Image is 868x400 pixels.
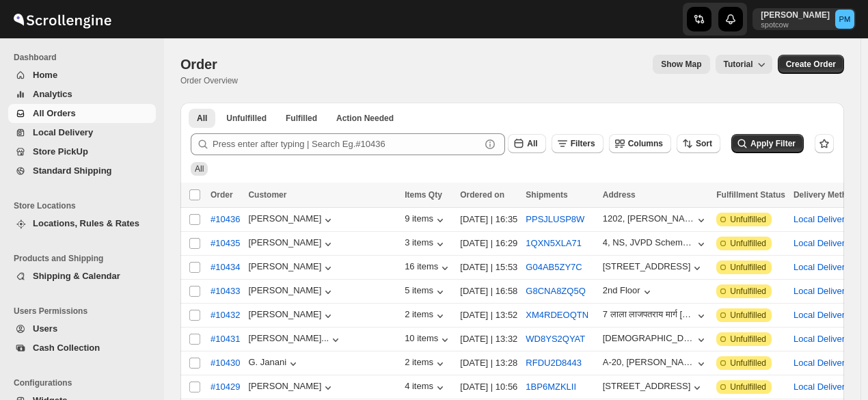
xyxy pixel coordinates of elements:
[696,139,712,148] span: Sort
[603,213,709,227] button: 1202, [PERSON_NAME], off Panchmarg, Versova, seven bungalows, [GEOGRAPHIC_DATA]
[33,165,112,176] span: Standard Shipping
[277,109,325,128] button: Fulfilled
[786,59,836,70] span: Create Order
[526,334,585,344] button: WD8YS2QYAT
[603,381,705,395] button: [STREET_ADDRESS]
[202,352,248,374] button: #10430
[8,85,156,104] button: Analytics
[202,280,248,302] button: #10433
[14,306,157,317] span: Users Permissions
[405,213,447,227] button: 9 items
[526,310,588,320] button: XM4RDEOQTN
[248,261,335,275] div: [PERSON_NAME]
[33,271,120,281] span: Shipping & Calendar
[526,286,585,296] button: G8CNA8ZQ5Q
[460,332,517,346] div: [DATE] | 13:32
[336,113,394,124] span: Action Needed
[778,55,844,74] button: Create custom order
[8,267,156,286] button: Shipping & Calendar
[405,237,447,251] div: 3 items
[405,381,447,395] div: 4 items
[730,238,766,249] span: Unfulfilled
[571,139,595,148] span: Filters
[405,261,452,275] div: 16 items
[603,381,691,391] div: [STREET_ADDRESS]
[248,309,335,323] button: [PERSON_NAME]
[526,382,576,392] button: 1BP6MZKLII
[603,309,695,320] div: 7 लाला लाजपतराय मार्ग [PERSON_NAME] कॉलनी महालक्ष्मी
[527,139,537,148] span: All
[11,2,113,36] img: ScrollEngine
[794,214,850,224] button: Local Delivery
[202,256,248,278] button: #10434
[189,109,215,128] button: All
[716,190,785,200] span: Fulfillment Status
[33,343,100,353] span: Cash Collection
[794,286,850,296] button: Local Delivery
[603,261,705,275] button: [STREET_ADDRESS]
[761,10,830,21] p: [PERSON_NAME]
[730,358,766,369] span: Unfulfilled
[8,338,156,358] button: Cash Collection
[218,109,275,128] button: Unfulfilled
[603,357,695,367] div: A-20, [PERSON_NAME][STREET_ADDRESS][PERSON_NAME]
[33,218,139,228] span: Locations, Rules & Rates
[731,134,804,153] button: Apply Filter
[14,52,157,63] span: Dashboard
[33,89,72,99] span: Analytics
[794,358,850,368] button: Local Delivery
[405,333,452,347] div: 10 items
[211,284,240,298] span: #10433
[211,380,240,394] span: #10429
[14,200,157,211] span: Store Locations
[202,304,248,326] button: #10432
[794,262,850,272] button: Local Delivery
[14,377,157,388] span: Configurations
[460,380,517,394] div: [DATE] | 10:56
[730,382,766,392] span: Unfulfilled
[213,133,480,155] input: Press enter after typing | Search Eg.#10436
[730,334,766,345] span: Unfulfilled
[8,66,156,85] button: Home
[211,237,240,250] span: #10435
[526,262,582,272] button: G04AB5ZY7C
[603,190,636,200] span: Address
[794,310,850,320] button: Local Delivery
[202,209,248,230] button: #10436
[603,309,709,323] button: 7 लाला लाजपतराय मार्ग [PERSON_NAME] कॉलनी महालक्ष्मी
[33,108,76,118] span: All Orders
[202,376,248,398] button: #10429
[248,381,335,395] div: [PERSON_NAME]
[603,261,691,271] div: [STREET_ADDRESS]
[248,333,329,343] div: [PERSON_NAME]...
[460,213,517,226] div: [DATE] | 16:35
[794,334,850,344] button: Local Delivery
[226,113,267,124] span: Unfulfilled
[552,134,603,153] button: Filters
[839,15,851,23] text: PM
[730,310,766,321] span: Unfulfilled
[603,213,695,224] div: 1202, [PERSON_NAME], off Panchmarg, Versova, seven bungalows, [GEOGRAPHIC_DATA]
[730,262,766,273] span: Unfulfilled
[405,357,447,371] div: 2 items
[180,57,217,72] span: Order
[405,309,447,323] button: 2 items
[526,190,567,200] span: Shipments
[716,55,772,74] button: Tutorial
[677,134,720,153] button: Sort
[33,70,57,80] span: Home
[248,333,342,347] button: [PERSON_NAME]...
[794,190,857,200] span: Delivery Method
[526,358,582,368] button: RFDU2D8443
[180,75,238,86] p: Order Overview
[202,232,248,254] button: #10435
[794,238,850,248] button: Local Delivery
[609,134,671,153] button: Columns
[460,356,517,370] div: [DATE] | 13:28
[526,238,582,248] button: 1QXN5XLA71
[211,213,240,226] span: #10436
[761,21,830,29] p: spotcow
[248,285,335,299] button: [PERSON_NAME]
[33,323,57,334] span: Users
